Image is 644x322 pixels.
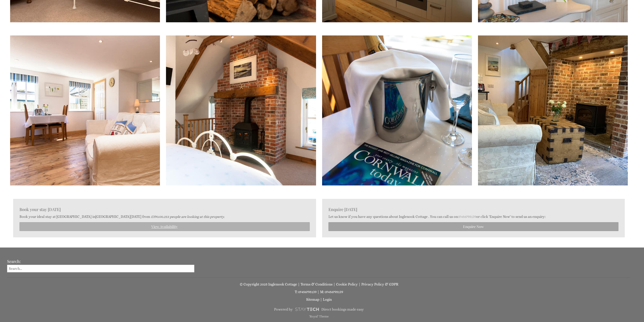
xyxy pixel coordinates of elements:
[333,282,335,286] span: |
[359,282,361,286] span: |
[478,35,628,185] img: Lounge
[320,290,343,294] a: M: 07456795139
[7,305,631,314] a: Powered byDirect bookings made easy
[7,315,631,318] p: 'Royal' Theme
[328,222,619,231] a: Enquire Now
[10,35,160,185] img: Lounge/Dining
[166,35,316,185] img: Bedroom fireplace
[19,222,310,231] a: View Availability
[240,282,297,286] a: © Copyright 2025 Inglenook Cottage
[322,35,472,185] img: Relax
[306,297,319,301] a: Sitemap
[361,282,398,286] a: Privacy Policy & GDPR
[295,306,319,312] img: scrumpy.png
[298,282,300,286] span: |
[317,290,319,294] span: |
[320,297,322,301] span: |
[336,282,358,286] a: Cookie Policy
[301,282,333,286] a: Terms & Conditions
[328,206,619,212] h3: Enquire [DATE]
[458,215,476,219] a: 07456795139
[295,290,317,294] a: T: 07456795139
[323,297,332,301] a: Login
[7,258,194,264] h3: Search:
[7,265,194,272] input: Search...
[19,215,310,219] p: Book your ideal stay at [GEOGRAPHIC_DATA] in [DATE] from £390.00.
[164,215,225,219] i: 253 people are looking at this property.
[328,215,619,219] p: Let us know if you have any questions about Inglenook Cottage . You can call us on or click 'Enqu...
[19,206,310,212] h3: Book your stay [DATE]
[95,215,131,219] a: [GEOGRAPHIC_DATA]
